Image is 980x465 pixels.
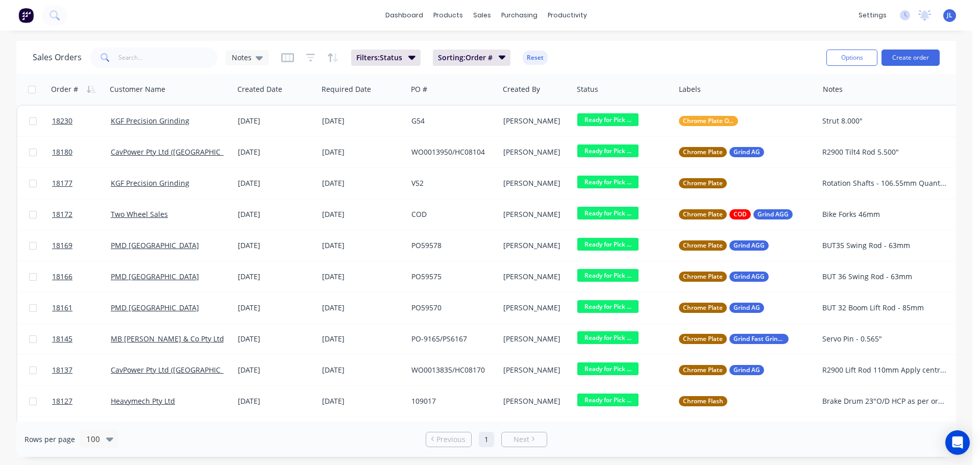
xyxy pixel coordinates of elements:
span: Previous [436,434,465,445]
span: Grind AG [733,365,760,375]
a: 18161 [52,292,111,323]
div: products [428,8,468,23]
div: [PERSON_NAME] [503,334,566,344]
div: Created Date [237,84,282,94]
span: 18230 [52,116,72,126]
span: Ready for Pick ... [577,331,639,344]
a: 18127 [52,386,111,417]
span: Chrome Plate [683,209,723,219]
div: [DATE] [238,147,314,157]
div: [DATE] [238,209,314,219]
span: Chrome Plate [683,334,723,344]
button: Chrome Plate Only [679,116,738,126]
a: MB [PERSON_NAME] & Co Pty Ltd [111,334,224,344]
span: Ready for Pick ... [577,269,639,282]
div: PO # [411,84,427,94]
div: [PERSON_NAME] [503,178,566,188]
button: Chrome PlateCODGrind AGG [679,209,793,219]
div: [DATE] [238,116,314,126]
div: 109017 [411,396,491,406]
div: BUT35 Swing Rod - 63mm [822,240,946,251]
div: [DATE] [322,365,403,375]
button: Chrome Plate [679,178,727,188]
span: Grind AG [733,147,760,157]
div: [DATE] [238,396,314,406]
div: [DATE] [322,240,403,251]
div: [PERSON_NAME] [503,116,566,126]
div: Open Intercom Messenger [945,430,970,455]
button: Chrome PlateGrind AGG [679,272,769,282]
a: Previous page [426,434,471,445]
div: settings [853,8,892,23]
div: [DATE] [322,209,403,219]
div: PO59575 [411,272,491,282]
div: [PERSON_NAME] [503,396,566,406]
a: 18123 [52,417,111,448]
div: [PERSON_NAME] [503,365,566,375]
span: Grind AGG [733,240,765,251]
span: 18172 [52,209,72,219]
span: 18180 [52,147,72,157]
button: Chrome PlateGrind Fast Grinding [679,334,789,344]
span: 18169 [52,240,72,251]
button: Reset [523,51,548,65]
div: [PERSON_NAME] [503,272,566,282]
div: [DATE] [322,147,403,157]
button: Chrome PlateGrind AG [679,147,764,157]
div: Labels [679,84,701,94]
a: PMD [GEOGRAPHIC_DATA] [111,272,199,281]
a: PMD [GEOGRAPHIC_DATA] [111,303,199,312]
div: [DATE] [238,240,314,251]
a: dashboard [380,8,428,23]
span: Ready for Pick ... [577,362,639,375]
a: Page 1 is your current page [479,432,494,447]
span: Ready for Pick ... [577,207,639,219]
button: Chrome PlateGrind AGG [679,240,769,251]
div: G54 [411,116,491,126]
span: JL [947,11,952,20]
div: [PERSON_NAME] [503,209,566,219]
div: [DATE] [238,365,314,375]
span: Chrome Flash [683,396,723,406]
button: Create order [881,50,940,66]
div: PO59578 [411,240,491,251]
div: Customer Name [110,84,165,94]
div: COD [411,209,491,219]
span: Sorting: Order # [438,53,493,63]
div: Servo Pin - 0.565" [822,334,946,344]
span: Chrome Plate [683,178,723,188]
a: KGF Precision Grinding [111,178,189,188]
div: [DATE] [322,178,403,188]
span: Grind AGG [733,272,765,282]
button: Options [826,50,877,66]
div: V52 [411,178,491,188]
div: Rotation Shafts - 106.55mm Quantity: 15 [822,178,946,188]
div: WO0013950/HC08104 [411,147,491,157]
span: 18166 [52,272,72,282]
a: Heavymech Pty Ltd [111,396,175,406]
div: BUT 36 Swing Rod - 63mm [822,272,946,282]
span: Rows per page [24,434,75,445]
a: 18180 [52,137,111,167]
div: PO59570 [411,303,491,313]
input: Search... [118,47,218,68]
span: 18177 [52,178,72,188]
div: [PERSON_NAME] [503,303,566,313]
span: Chrome Plate [683,147,723,157]
div: productivity [543,8,592,23]
div: Order # [51,84,78,94]
a: 18166 [52,261,111,292]
div: [DATE] [322,272,403,282]
span: 18127 [52,396,72,406]
a: 18172 [52,199,111,230]
ul: Pagination [422,432,551,447]
span: 18137 [52,365,72,375]
span: COD [733,209,747,219]
span: Chrome Plate [683,272,723,282]
span: Ready for Pick ... [577,176,639,188]
span: Chrome Plate [683,240,723,251]
a: CavPower Pty Ltd ([GEOGRAPHIC_DATA]) [111,365,246,375]
a: 18145 [52,324,111,354]
a: Two Wheel Sales [111,209,168,219]
a: CavPower Pty Ltd ([GEOGRAPHIC_DATA]) [111,147,246,157]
